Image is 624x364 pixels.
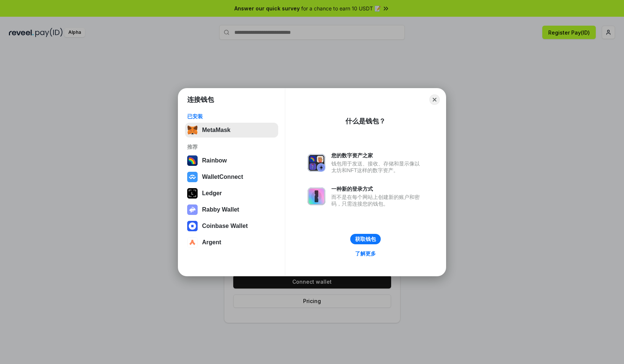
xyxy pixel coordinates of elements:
[331,186,423,192] div: 一种新的登录方式
[331,152,423,159] div: 您的数字资产之家
[185,235,278,250] button: Argent
[187,237,198,248] img: svg+xml,%3Csvg%20width%3D%2228%22%20height%3D%2228%22%20viewBox%3D%220%200%2028%2028%22%20fill%3D...
[351,249,380,258] a: 了解更多
[187,172,198,182] img: svg+xml,%3Csvg%20width%3D%2228%22%20height%3D%2228%22%20viewBox%3D%220%200%2028%2028%22%20fill%3D...
[187,113,276,120] div: 已安装
[185,123,278,138] button: MetaMask
[345,117,386,126] div: 什么是钱包？
[308,154,325,172] img: svg+xml,%3Csvg%20xmlns%3D%22http%3A%2F%2Fwww.w3.org%2F2000%2Fsvg%22%20fill%3D%22none%22%20viewBox...
[187,125,198,135] img: svg+xml,%3Csvg%20fill%3D%22none%22%20height%3D%2233%22%20viewBox%3D%220%200%2035%2033%22%20width%...
[187,188,198,199] img: svg+xml,%3Csvg%20xmlns%3D%22http%3A%2F%2Fwww.w3.org%2F2000%2Fsvg%22%20width%3D%2228%22%20height%3...
[185,219,278,233] button: Coinbase Wallet
[202,174,243,180] div: WalletConnect
[202,157,227,164] div: Rainbow
[355,250,376,257] div: 了解更多
[202,206,239,213] div: Rabby Wallet
[202,127,230,133] div: MetaMask
[429,94,440,105] button: Close
[187,155,198,166] img: svg+xml,%3Csvg%20width%3D%22120%22%20height%3D%22120%22%20viewBox%3D%220%200%20120%20120%22%20fil...
[187,221,198,231] img: svg+xml,%3Csvg%20width%3D%2228%22%20height%3D%2228%22%20viewBox%3D%220%200%2028%2028%22%20fill%3D...
[185,186,278,201] button: Ledger
[185,153,278,168] button: Rainbow
[308,187,325,205] img: svg+xml,%3Csvg%20xmlns%3D%22http%3A%2F%2Fwww.w3.org%2F2000%2Fsvg%22%20fill%3D%22none%22%20viewBox...
[187,95,214,104] h1: 连接钱包
[202,239,221,246] div: Argent
[185,170,278,184] button: WalletConnect
[350,234,381,244] button: 获取钱包
[355,236,376,242] div: 获取钱包
[202,190,222,197] div: Ledger
[202,223,248,229] div: Coinbase Wallet
[331,194,423,207] div: 而不是在每个网站上创建新的账户和密码，只需连接您的钱包。
[185,202,278,217] button: Rabby Wallet
[187,204,198,215] img: svg+xml,%3Csvg%20xmlns%3D%22http%3A%2F%2Fwww.w3.org%2F2000%2Fsvg%22%20fill%3D%22none%22%20viewBox...
[331,160,423,174] div: 钱包用于发送、接收、存储和显示像以太坊和NFT这样的数字资产。
[187,144,276,150] div: 推荐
